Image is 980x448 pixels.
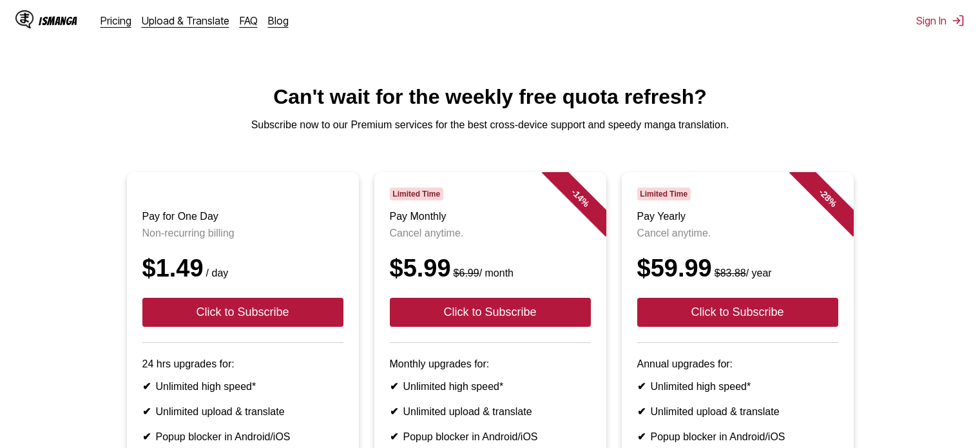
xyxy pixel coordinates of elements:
[390,298,591,327] button: Click to Subscribe
[142,380,343,393] li: Unlimited high speed*
[142,431,151,442] b: ✔
[390,405,591,418] li: Unlimited upload & translate
[637,381,646,392] b: ✔
[637,188,691,200] span: Limited Time
[142,255,343,282] div: $1.49
[10,119,970,131] p: Subscribe now to our Premium services for the best cross-device support and speedy manga translat...
[15,10,34,28] img: IsManga Logo
[637,431,646,442] b: ✔
[637,358,838,370] p: Annual upgrades for:
[39,15,77,27] div: IsManga
[390,380,591,393] li: Unlimited high speed*
[240,14,258,27] a: FAQ
[715,268,746,278] s: $83.88
[637,255,838,282] div: $59.99
[712,268,772,278] small: / year
[541,159,619,237] div: - 14 %
[637,405,838,418] li: Unlimited upload & translate
[390,188,443,200] span: Limited Time
[952,14,965,27] img: Sign out
[637,431,838,443] li: Popup blocker in Android/iOS
[637,211,838,222] h3: Pay Yearly
[390,431,398,442] b: ✔
[142,14,229,27] a: Upload & Translate
[268,14,289,27] a: Blog
[390,381,398,392] b: ✔
[454,268,479,278] s: $6.99
[390,431,591,443] li: Popup blocker in Android/iOS
[142,211,343,222] h3: Pay for One Day
[390,211,591,222] h3: Pay Monthly
[637,406,646,417] b: ✔
[390,228,591,239] p: Cancel anytime.
[637,298,838,327] button: Click to Subscribe
[142,431,343,443] li: Popup blocker in Android/iOS
[142,358,343,370] p: 24 hrs upgrades for:
[101,14,131,27] a: Pricing
[142,228,343,239] p: Non-recurring billing
[789,159,866,237] div: - 28 %
[10,85,970,109] h1: Can't wait for the weekly free quota refresh?
[637,228,838,239] p: Cancel anytime.
[142,406,151,417] b: ✔
[204,268,229,278] small: / day
[451,268,514,278] small: / month
[142,405,343,418] li: Unlimited upload & translate
[15,10,101,31] a: IsManga LogoIsManga
[142,298,343,327] button: Click to Subscribe
[390,406,398,417] b: ✔
[637,380,838,393] li: Unlimited high speed*
[390,358,591,370] p: Monthly upgrades for:
[142,381,151,392] b: ✔
[916,14,965,27] button: Sign In
[390,255,591,282] div: $5.99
